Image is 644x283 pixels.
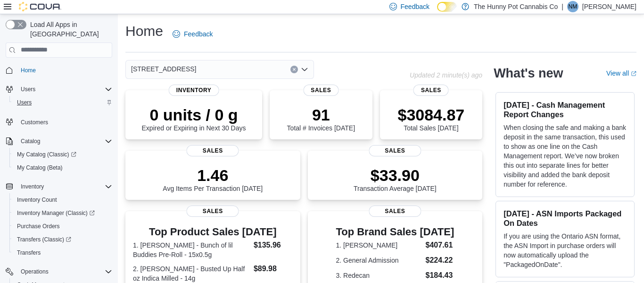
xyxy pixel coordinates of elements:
[13,162,112,173] span: My Catalog (Beta)
[13,234,112,245] span: Transfers (Classic)
[606,69,636,77] a: View allExternal link
[21,137,40,145] span: Catalog
[2,180,116,193] button: Inventory
[413,85,449,96] span: Sales
[131,63,196,75] span: [STREET_ADDRESS]
[254,240,293,251] dd: $135.96
[437,2,457,12] input: Dark Mode
[17,136,112,147] span: Catalog
[21,183,44,190] span: Inventory
[426,240,454,251] dd: $407.61
[303,85,339,96] span: Sales
[2,265,116,278] button: Operations
[133,264,250,283] dt: 2. [PERSON_NAME] - Busted Up Half oz Indica Milled - 14g
[504,100,627,119] h3: [DATE] - Cash Management Report Changes
[163,166,263,192] div: Avg Items Per Transaction [DATE]
[13,194,61,206] a: Inventory Count
[9,161,116,174] button: My Catalog (Beta)
[13,149,80,160] a: My Catalog (Classic)
[142,105,246,124] p: 0 units / 0 g
[13,247,112,258] span: Transfers
[9,220,116,233] button: Purchase Orders
[401,2,429,11] span: Feedback
[369,206,421,217] span: Sales
[9,148,116,161] a: My Catalog (Classic)
[567,1,578,12] div: Nick Miszuk
[582,1,636,12] p: [PERSON_NAME]
[2,115,116,129] button: Customers
[2,83,116,96] button: Users
[13,221,64,232] a: Purchase Orders
[26,20,112,39] span: Load All Apps in [GEOGRAPHIC_DATA]
[17,65,40,76] a: Home
[290,66,298,73] button: Clear input
[21,86,35,93] span: Users
[13,149,112,160] span: My Catalog (Classic)
[9,193,116,206] button: Inventory Count
[504,209,627,228] h3: [DATE] - ASN Imports Packaged On Dates
[17,164,63,172] span: My Catalog (Beta)
[336,256,421,265] dt: 2. General Admission
[17,249,41,257] span: Transfers
[397,105,464,124] p: $3084.87
[2,63,116,77] button: Home
[631,71,636,77] svg: External link
[426,255,454,266] dd: $224.22
[17,84,112,95] span: Users
[17,117,52,128] a: Customers
[17,266,112,277] span: Operations
[13,234,75,245] a: Transfers (Classic)
[13,247,44,258] a: Transfers
[133,240,250,259] dt: 1. [PERSON_NAME] - Bunch of lil Buddies Pre-Roll - 15x0.5g
[17,223,60,230] span: Purchase Orders
[13,207,112,219] span: Inventory Manager (Classic)
[17,209,95,217] span: Inventory Manager (Classic)
[504,123,627,189] p: When closing the safe and making a bank deposit in the same transaction, this used to show as one...
[17,266,52,277] button: Operations
[17,116,112,128] span: Customers
[504,232,627,269] p: If you are using the Ontario ASN format, the ASN Import in purchase orders will now automatically...
[21,268,49,275] span: Operations
[17,196,57,204] span: Inventory Count
[187,145,239,156] span: Sales
[142,105,246,132] div: Expired or Expiring in Next 30 Days
[9,206,116,220] a: Inventory Manager (Classic)
[336,240,421,250] dt: 1. [PERSON_NAME]
[2,135,116,148] button: Catalog
[369,145,421,156] span: Sales
[13,207,99,219] a: Inventory Manager (Classic)
[163,166,263,185] p: 1.46
[9,246,116,259] button: Transfers
[13,194,112,206] span: Inventory Count
[187,206,239,217] span: Sales
[169,85,219,96] span: Inventory
[9,96,116,109] button: Users
[17,136,44,147] button: Catalog
[426,270,454,281] dd: $184.43
[184,29,213,39] span: Feedback
[17,99,32,106] span: Users
[354,166,437,185] p: $33.90
[336,271,421,280] dt: 3. Redecan
[13,162,66,173] a: My Catalog (Beta)
[397,105,464,132] div: Total Sales [DATE]
[354,166,437,192] div: Transaction Average [DATE]
[410,71,482,79] p: Updated 2 minute(s) ago
[17,236,71,243] span: Transfers (Classic)
[287,105,355,132] div: Total # Invoices [DATE]
[561,1,563,12] p: |
[13,221,112,232] span: Purchase Orders
[21,67,36,74] span: Home
[336,226,454,238] h3: Top Brand Sales [DATE]
[17,84,39,95] button: Users
[133,226,293,238] h3: Top Product Sales [DATE]
[287,105,355,124] p: 91
[301,66,308,73] button: Open list of options
[254,263,293,274] dd: $89.98
[13,97,35,108] a: Users
[125,22,163,41] h1: Home
[17,151,76,158] span: My Catalog (Classic)
[494,66,563,81] h2: What's new
[474,1,558,12] p: The Hunny Pot Cannabis Co
[13,97,112,108] span: Users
